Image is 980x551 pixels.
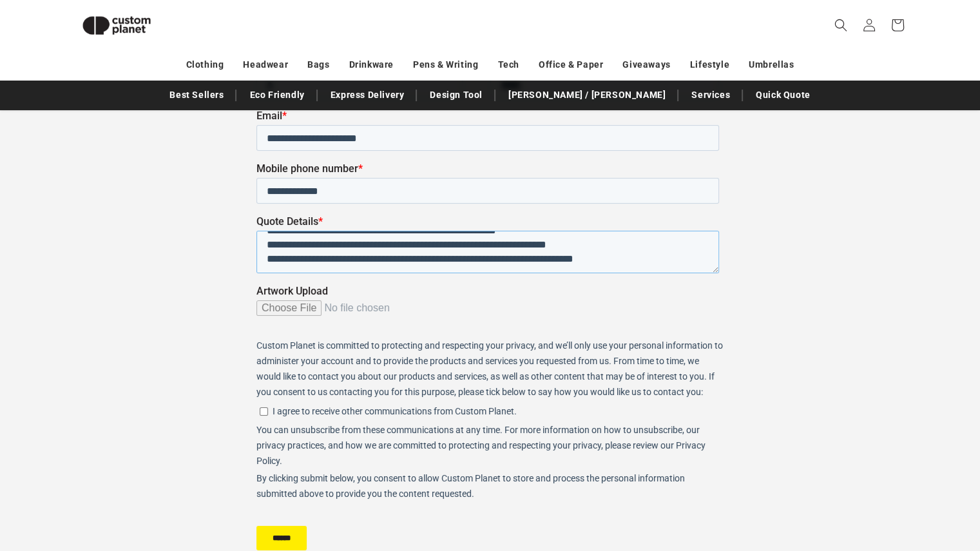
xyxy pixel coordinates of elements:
a: Clothing [186,53,224,76]
a: Quick Quote [749,84,817,106]
iframe: Chat Widget [765,412,980,551]
a: Best Sellers [163,84,230,106]
a: Headwear [243,53,288,76]
a: Umbrellas [749,53,794,76]
a: Tech [497,53,519,76]
a: Giveaways [622,53,670,76]
a: Office & Paper [539,53,603,76]
a: Lifestyle [690,53,729,76]
a: Bags [307,53,329,76]
a: Express Delivery [324,84,411,106]
a: Drinkware [349,53,394,76]
a: Services [685,84,736,106]
summary: Search [827,11,855,39]
a: Pens & Writing [413,53,478,76]
a: [PERSON_NAME] / [PERSON_NAME] [502,84,672,106]
a: Eco Friendly [243,84,311,106]
a: Design Tool [423,84,489,106]
img: Custom Planet [72,5,162,46]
